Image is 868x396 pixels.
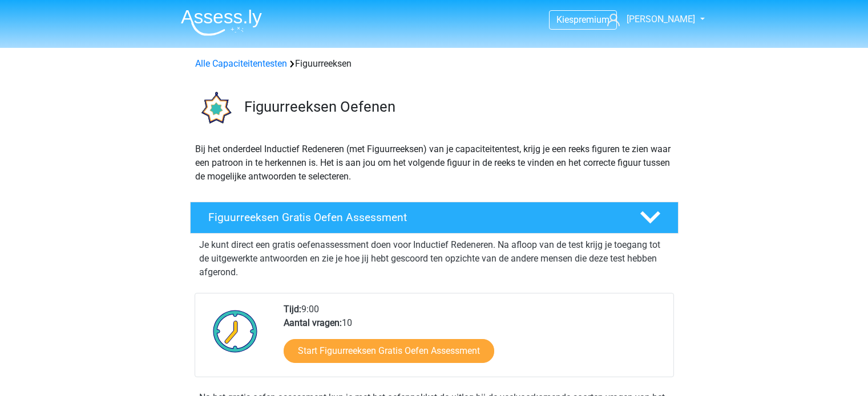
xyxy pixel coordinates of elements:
[208,211,621,224] h4: Figuurreeksen Gratis Oefen Assessment
[181,9,262,36] img: Assessly
[284,339,494,363] a: Start Figuurreeksen Gratis Oefen Assessment
[574,14,609,25] span: premium
[191,57,678,71] div: Figuurreeksen
[627,14,695,25] span: [PERSON_NAME]
[603,13,696,26] a: [PERSON_NAME]
[550,12,616,27] a: Kiespremium
[195,58,287,69] a: Alle Capaciteitentesten
[244,98,669,116] h3: Figuurreeksen Oefenen
[284,304,301,315] b: Tijd:
[284,317,342,328] b: Aantal vragen:
[275,303,673,377] div: 9:00 10
[207,303,264,360] img: Klok
[556,14,574,25] span: Kies
[195,142,673,183] p: Bij het onderdeel Inductief Redeneren (met Figuurreeksen) van je capaciteitentest, krijg je een r...
[185,202,683,234] a: Figuurreeksen Gratis Oefen Assessment
[199,238,669,279] p: Je kunt direct een gratis oefenassessment doen voor Inductief Redeneren. Na afloop van de test kr...
[191,84,239,133] img: figuurreeksen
